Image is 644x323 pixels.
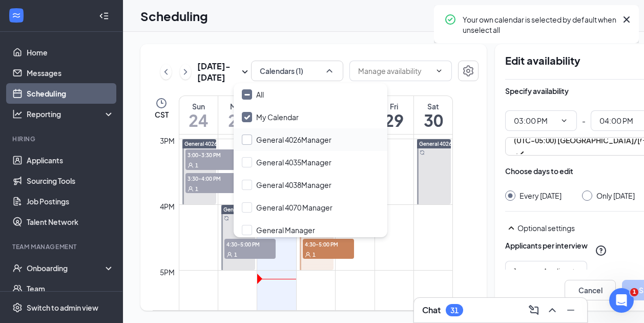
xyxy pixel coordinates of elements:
[514,148,526,160] svg: Checkmark
[12,109,23,119] svg: Analysis
[463,13,616,35] div: Your own calendar is selected by default when unselect all
[218,101,257,111] div: Mon
[595,244,607,257] svg: QuestionInfo
[12,302,23,313] svg: Settings
[27,263,106,273] div: Onboarding
[303,239,354,249] span: 4:30-5:00 PM
[560,117,568,125] svg: ChevronDown
[630,288,638,296] span: 1
[224,216,229,221] svg: Sync
[375,111,413,129] h1: 29
[179,96,218,134] a: August 24, 2025
[526,302,542,318] button: ComposeMessage
[505,86,569,96] div: Specify availability
[251,61,343,81] button: Calendars (1)ChevronUp
[188,162,194,168] svg: User
[155,109,169,120] span: CST
[195,162,198,169] span: 1
[197,61,239,83] h3: [DATE] - [DATE]
[358,65,431,77] input: Manage availability
[375,101,413,111] div: Fri
[414,96,452,134] a: August 30, 2025
[458,61,479,81] button: Settings
[158,135,177,146] div: 3pm
[505,166,573,176] div: Choose days to edit
[184,141,240,147] span: General 4026Manager
[226,252,233,258] svg: User
[27,42,114,63] a: Home
[12,263,23,273] svg: UserCheck
[218,111,257,129] h1: 25
[609,288,634,313] iframe: Intercom live chat
[161,66,171,78] svg: ChevronLeft
[546,304,558,316] svg: ChevronUp
[218,96,257,134] a: August 25, 2025
[185,173,237,183] span: 3:30-4:00 PM
[419,141,474,147] span: General 4026Manager
[185,149,237,160] span: 3:00-3:30 PM
[414,111,452,129] h1: 30
[234,251,237,258] span: 1
[435,67,443,75] svg: ChevronDown
[450,306,459,315] div: 31
[544,302,560,318] button: ChevronUp
[458,61,479,83] a: Settings
[188,186,194,192] svg: User
[505,240,588,251] div: Applicants per interview
[414,101,452,111] div: Sat
[313,251,316,258] span: 1
[239,66,251,78] svg: SmallChevronDown
[565,304,577,316] svg: Minimize
[324,66,335,76] svg: ChevronUp
[12,135,112,143] div: Hiring
[620,13,633,26] svg: Cross
[27,278,114,299] a: Team
[375,96,413,134] a: August 29, 2025
[11,10,22,21] svg: WorkstreamLogo
[27,191,114,212] a: Job Postings
[27,170,114,191] a: Sourcing Tools
[462,65,474,77] svg: Settings
[155,97,168,109] svg: Clock
[596,191,635,201] div: Only [DATE]
[420,150,425,155] svg: Sync
[422,305,441,316] h3: Chat
[179,111,218,129] h1: 24
[305,252,311,258] svg: User
[179,101,218,111] div: Sun
[195,185,198,193] span: 1
[27,212,114,232] a: Talent Network
[543,265,578,277] div: Applicants
[27,109,115,119] div: Reporting
[27,63,114,83] a: Messages
[158,267,177,278] div: 5pm
[27,83,114,104] a: Scheduling
[223,206,279,213] span: General 4026Manager
[520,191,562,201] div: Every [DATE]
[563,302,579,318] button: Minimize
[180,64,191,80] button: ChevronRight
[160,64,172,80] button: ChevronLeft
[27,150,114,170] a: Applicants
[12,242,112,251] div: Team Management
[444,13,456,26] svg: CheckmarkCircle
[27,302,98,313] div: Switch to admin view
[99,11,109,21] svg: Collapse
[505,222,517,234] svg: SmallChevronUp
[528,304,540,316] svg: ComposeMessage
[565,280,616,300] button: Cancel
[224,239,276,249] span: 4:30-5:00 PM
[158,201,177,212] div: 4pm
[140,7,208,25] h1: Scheduling
[180,66,191,78] svg: ChevronRight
